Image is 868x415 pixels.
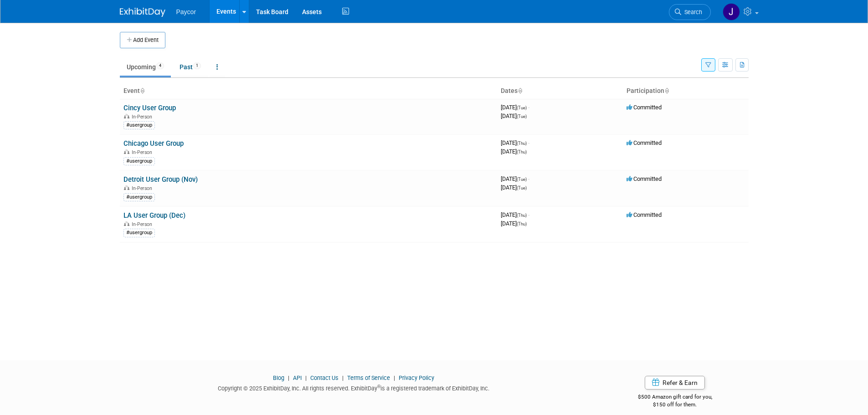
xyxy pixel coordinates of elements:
img: ExhibitDay [120,8,165,17]
span: Search [681,9,702,15]
span: (Tue) [517,185,527,190]
span: [DATE] [501,175,529,182]
a: Past1 [173,58,208,76]
img: In-Person Event [124,149,129,154]
img: In-Person Event [124,114,129,118]
th: Participation [623,83,749,99]
span: [DATE] [501,184,527,191]
div: #usergroup [123,157,155,165]
span: (Tue) [517,105,527,110]
a: Sort by Start Date [518,87,522,94]
span: (Thu) [517,221,527,226]
a: Cincy User Group [123,104,176,112]
span: 1 [193,62,201,69]
div: $150 off for them. [601,401,749,409]
span: Paycor [176,8,196,15]
span: Committed [627,104,662,111]
sup: ® [377,384,380,389]
span: Committed [627,175,662,182]
span: [DATE] [501,113,527,119]
span: [DATE] [501,104,529,111]
a: Contact Us [310,374,339,381]
a: Chicago User Group [123,139,184,148]
a: Terms of Service [347,374,390,381]
div: Copyright © 2025 ExhibitDay, Inc. All rights reserved. ExhibitDay is a registered trademark of Ex... [120,382,588,393]
th: Dates [497,83,623,99]
a: Search [669,4,711,20]
a: Upcoming4 [120,58,171,76]
img: Jenny Campbell [723,3,740,20]
span: - [528,104,529,111]
span: 4 [156,62,164,69]
span: [DATE] [501,139,529,146]
div: #usergroup [123,229,155,237]
th: Event [120,83,497,99]
span: In-Person [132,221,155,227]
div: $500 Amazon gift card for you, [601,387,749,408]
a: API [293,374,302,381]
a: LA User Group (Dec) [123,211,185,220]
span: | [286,374,292,381]
span: - [528,175,529,182]
span: (Thu) [517,213,527,218]
a: Sort by Participation Type [664,87,669,94]
a: Privacy Policy [399,374,434,381]
span: Committed [627,211,662,218]
span: - [528,139,529,146]
span: In-Person [132,149,155,155]
span: - [528,211,529,218]
button: Add Event [120,32,165,48]
span: In-Person [132,185,155,191]
a: Detroit User Group (Nov) [123,175,198,184]
span: [DATE] [501,148,527,155]
span: | [303,374,309,381]
span: Committed [627,139,662,146]
div: #usergroup [123,193,155,201]
span: (Tue) [517,114,527,119]
img: In-Person Event [124,185,129,190]
a: Sort by Event Name [140,87,144,94]
a: Refer & Earn [645,376,705,389]
span: (Thu) [517,141,527,146]
span: [DATE] [501,220,527,227]
span: (Tue) [517,177,527,182]
span: (Thu) [517,149,527,154]
span: | [340,374,346,381]
span: In-Person [132,114,155,120]
span: | [391,374,397,381]
div: #usergroup [123,121,155,129]
span: [DATE] [501,211,529,218]
a: Blog [273,374,284,381]
img: In-Person Event [124,221,129,226]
